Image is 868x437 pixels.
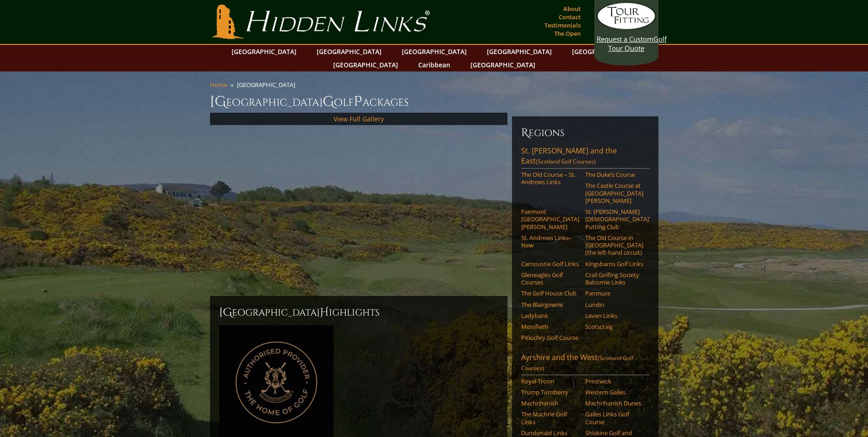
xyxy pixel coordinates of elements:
a: [GEOGRAPHIC_DATA] [466,58,540,71]
a: Trump Turnberry [521,388,579,396]
span: Request a Custom [597,34,653,44]
a: About [561,2,583,15]
a: Scotscraig [585,323,643,330]
a: The Blairgowrie [521,301,579,308]
a: Monifieth [521,323,579,330]
a: [GEOGRAPHIC_DATA] [329,58,403,71]
a: Royal Troon [521,377,579,385]
a: Testimonials [542,19,583,32]
a: Prestwick [585,377,643,385]
h6: Regions [521,126,649,140]
span: H [320,305,329,320]
a: Fairmont [GEOGRAPHIC_DATA][PERSON_NAME] [521,208,579,230]
a: [GEOGRAPHIC_DATA] [312,45,386,58]
h1: [GEOGRAPHIC_DATA] olf ackages [210,93,658,111]
a: Western Gailes [585,388,643,396]
a: The Old Course in [GEOGRAPHIC_DATA] (the left-hand circuit) [585,234,643,257]
span: P [354,93,362,111]
a: St. Andrews Links–New [521,234,579,249]
a: [GEOGRAPHIC_DATA] [227,45,301,58]
a: Request a CustomGolf Tour Quote [597,2,656,53]
span: (Scotland Golf Courses) [536,158,596,165]
a: View Full Gallery [334,115,384,123]
a: Pitlochry Golf Course [521,334,579,341]
a: Gleneagles Golf Courses [521,271,579,286]
a: The Duke’s Course [585,171,643,178]
span: (Scotland Golf Courses) [521,354,633,372]
a: The Machrie Golf Links [521,410,579,426]
a: [GEOGRAPHIC_DATA] [397,45,471,58]
a: Panmure [585,290,643,297]
a: Machrihanish Dunes [585,399,643,407]
a: Ayrshire and the West(Scotland Golf Courses) [521,352,649,375]
a: Ladybank [521,312,579,319]
a: Leven Links [585,312,643,319]
a: St. [PERSON_NAME] [DEMOGRAPHIC_DATA]’ Putting Club [585,208,643,230]
span: G [323,93,334,111]
a: The Golf House Club [521,290,579,297]
a: Gailes Links Golf Course [585,410,643,426]
a: Dundonald Links [521,429,579,437]
a: Home [210,81,227,89]
a: The Castle Course at [GEOGRAPHIC_DATA][PERSON_NAME] [585,182,643,204]
a: Carnoustie Golf Links [521,260,579,268]
a: Lundin [585,301,643,308]
a: The Open [552,27,583,40]
a: The Old Course – St. Andrews Links [521,171,579,186]
a: Caribbean [414,58,455,71]
a: Kingsbarns Golf Links [585,260,643,268]
a: Crail Golfing Society Balcomie Links [585,271,643,286]
a: [GEOGRAPHIC_DATA] [567,45,642,58]
a: [GEOGRAPHIC_DATA] [482,45,556,58]
a: Machrihanish [521,399,579,407]
li: [GEOGRAPHIC_DATA] [237,81,299,89]
h2: [GEOGRAPHIC_DATA] ighlights [219,305,498,320]
a: Contact [556,11,583,23]
a: St. [PERSON_NAME] and the East(Scotland Golf Courses) [521,146,649,169]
